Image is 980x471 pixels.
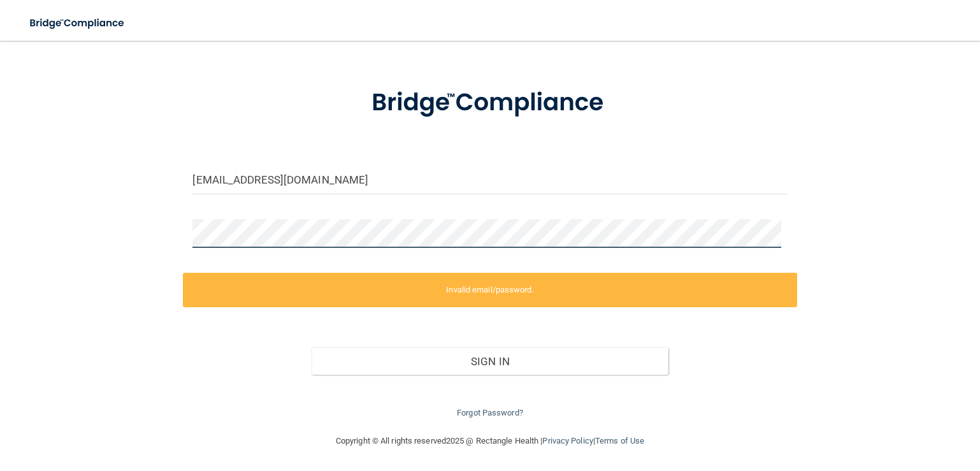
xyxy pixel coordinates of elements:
img: bridge_compliance_login_screen.278c3ca4.svg [346,71,634,135]
a: Terms of Use [595,436,644,446]
label: Invalid email/password. [183,273,796,307]
iframe: Drift Widget Chat Controller [760,381,965,432]
a: Forgot Password? [457,408,523,417]
img: bridge_compliance_login_screen.278c3ca4.svg [19,10,136,36]
input: Email [192,166,787,194]
a: Privacy Policy [542,436,593,446]
div: Copyright © All rights reserved 2025 @ Rectangle Health | | [257,421,723,461]
button: Sign In [312,347,668,375]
